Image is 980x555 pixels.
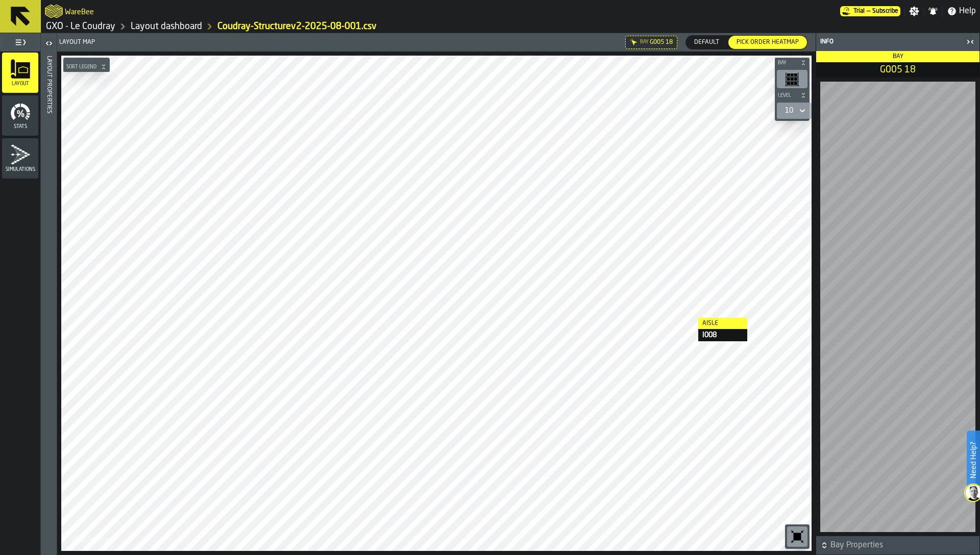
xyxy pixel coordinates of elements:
header: Layout Properties [41,33,57,555]
span: Pick Order heatmap [732,38,803,47]
span: G005 18 [650,39,673,46]
div: DropdownMenuValue-10 [781,105,807,117]
div: DropdownMenuValue-10 [785,107,793,115]
div: I008 [698,329,747,341]
label: Need Help? [968,432,979,489]
button: button- [775,58,810,68]
header: Info [816,33,979,51]
div: Bay [640,39,649,45]
span: Layout [2,81,38,87]
span: Layout Map [59,39,95,46]
a: link-to-/wh/i/efd9e906-5eb9-41af-aac9-d3e075764b8d/pricing/ [840,6,900,16]
span: Bay Properties [830,539,977,551]
span: Subscribe [872,8,898,15]
span: Simulations [2,167,38,172]
li: menu Simulations [2,138,38,179]
nav: Breadcrumb [45,20,510,33]
a: link-to-/wh/i/efd9e906-5eb9-41af-aac9-d3e075764b8d/layouts/048afe6a-df8a-4f50-bd07-88b4736970fa [217,21,377,32]
label: button-toggle-Settings [905,6,923,16]
div: thumb [728,36,807,49]
label: button-switch-multi-Default [685,35,728,49]
div: Info [818,38,963,45]
li: menu Stats [2,95,38,136]
span: G005 18 [818,64,977,75]
label: button-toggle-Toggle Full Menu [2,35,38,49]
label: button-switch-multi-Pick Order heatmap [728,35,807,49]
h2: Sub Title [65,6,94,16]
a: link-to-/wh/i/efd9e906-5eb9-41af-aac9-d3e075764b8d/designer [131,21,202,32]
button: button- [63,62,110,72]
button: button- [816,536,979,554]
a: logo-header [45,2,63,20]
div: button-toolbar-undefined [775,68,810,90]
label: Aisle [698,318,747,329]
a: link-to-/wh/i/efd9e906-5eb9-41af-aac9-d3e075764b8d [46,21,115,32]
span: Level [776,93,798,98]
span: Default [690,38,723,47]
div: button-toolbar-undefined [785,524,810,549]
a: logo-header [63,528,121,549]
label: button-toggle-Open [42,35,56,54]
div: Hide filter [630,38,638,46]
span: Bay [893,54,903,60]
span: — [867,8,870,15]
div: Menu Subscription [840,6,900,16]
li: menu Layout [2,53,38,93]
span: Stats [2,124,38,130]
label: button-toggle-Help [943,5,980,17]
button: button- [775,90,810,100]
div: thumb [686,36,727,49]
label: button-toggle-Notifications [924,6,942,16]
label: button-toggle-Close me [963,36,977,48]
svg: Reset zoom and position [789,528,805,545]
span: Help [959,5,976,17]
div: Layout Properties [45,54,53,552]
span: Sort Legend [64,64,99,70]
span: Bay [776,60,798,66]
span: Trial [853,8,865,15]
